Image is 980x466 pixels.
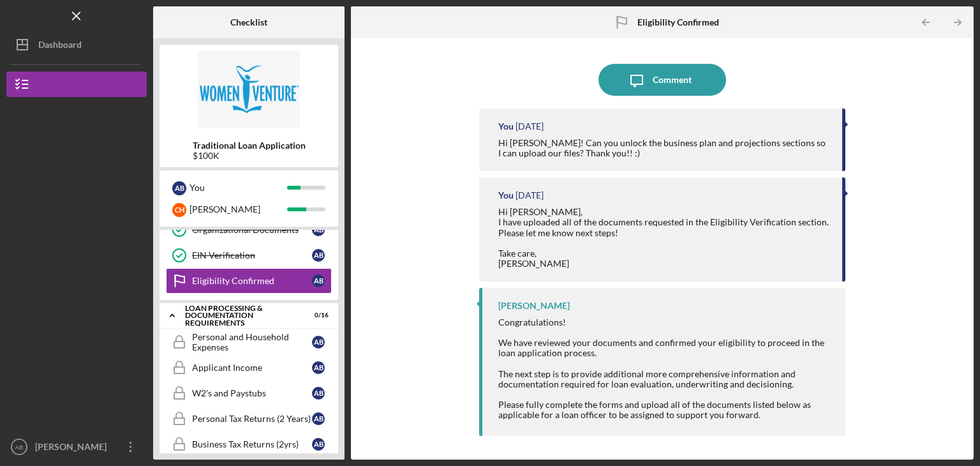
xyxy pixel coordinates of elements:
[312,438,325,451] div: A B
[6,434,147,460] button: AB[PERSON_NAME]
[516,121,544,132] time: 2025-07-24 19:20
[498,190,514,200] div: You
[192,414,312,424] div: Personal Tax Returns (2 Years)
[160,51,338,128] img: Product logo
[312,274,325,287] div: A B
[193,140,306,151] b: Traditional Loan Application
[192,225,312,235] div: Organizational Documents
[166,329,332,355] a: Personal and Household ExpensesAB
[498,138,829,158] div: Hi [PERSON_NAME]! Can you unlock the business plan and projections sections so I can upload our f...
[498,207,829,269] div: Hi [PERSON_NAME], I have uploaded all of the documents requested in the Eligibility Verification ...
[312,336,325,349] div: A B
[230,17,267,27] b: Checklist
[192,363,312,373] div: Applicant Income
[189,177,287,199] div: You
[598,64,726,96] button: Comment
[192,276,312,286] div: Eligibility Confirmed
[166,355,332,380] a: Applicant IncomeAB
[653,64,692,96] div: Comment
[312,249,325,262] div: A B
[312,387,325,400] div: A B
[6,32,147,57] button: Dashboard
[166,432,332,457] a: Business Tax Returns (2yrs)AB
[166,380,332,406] a: W2's and PaystubsAB
[516,190,544,200] time: 2025-07-22 20:03
[312,223,325,236] div: A B
[172,203,186,217] div: C H
[312,361,325,374] div: A B
[192,332,312,352] div: Personal and Household Expenses
[166,406,332,432] a: Personal Tax Returns (2 Years)AB
[637,17,719,27] b: Eligibility Confirmed
[38,32,82,61] div: Dashboard
[192,388,312,398] div: W2's and Paystubs
[189,199,287,220] div: [PERSON_NAME]
[498,317,833,327] div: Congratulations!
[498,121,514,132] div: You
[498,301,570,311] div: [PERSON_NAME]
[32,434,115,463] div: [PERSON_NAME]
[498,338,833,358] div: We have reviewed your documents and confirmed your eligibility to proceed in the loan application...
[166,243,332,268] a: EIN VerificationAB
[498,400,833,420] div: Please fully complete the forms and upload all of the documents listed below as applicable for a ...
[498,369,833,389] div: The next step is to provide additional more comprehensive information and documentation required ...
[15,444,24,451] text: AB
[166,217,332,243] a: Organizational DocumentsAB
[172,181,186,195] div: A B
[185,304,297,327] div: Loan Processing & Documentation Requirements
[192,250,312,260] div: EIN Verification
[166,268,332,294] a: Eligibility ConfirmedAB
[306,312,329,319] div: 0 / 16
[193,151,306,161] div: $100K
[312,412,325,425] div: A B
[192,439,312,449] div: Business Tax Returns (2yrs)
